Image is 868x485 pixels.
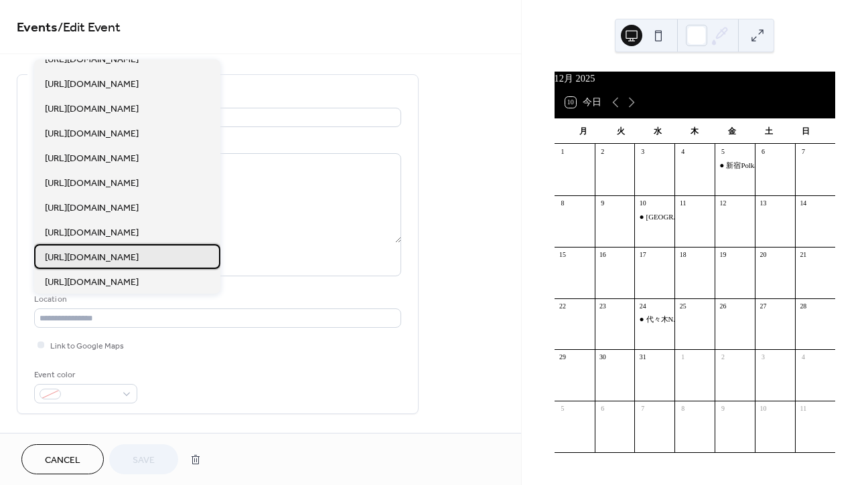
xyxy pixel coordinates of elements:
[798,148,808,157] div: 7
[719,405,728,414] div: 9
[45,226,139,240] span: [URL][DOMAIN_NAME]
[638,302,648,311] div: 24
[798,405,808,414] div: 11
[639,119,676,144] div: 水
[713,119,750,144] div: 金
[676,119,713,144] div: 木
[45,276,139,290] span: [URL][DOMAIN_NAME]
[638,353,648,363] div: 31
[598,148,607,157] div: 2
[558,405,567,414] div: 5
[598,405,607,414] div: 6
[58,15,121,41] span: / Edit Event
[678,302,688,311] div: 25
[646,314,735,324] div: 代々木NARU Christmas Live
[719,353,728,363] div: 2
[678,199,688,208] div: 11
[798,250,808,260] div: 21
[678,250,688,260] div: 18
[598,302,607,311] div: 23
[598,199,607,208] div: 9
[45,177,139,191] span: [URL][DOMAIN_NAME]
[638,148,648,157] div: 3
[598,250,607,260] div: 16
[719,148,728,157] div: 5
[798,353,808,363] div: 4
[34,430,94,444] span: Date and time
[638,405,648,414] div: 7
[726,161,770,171] div: 新宿Polkadots
[798,302,808,311] div: 28
[788,119,824,144] div: 日
[759,148,768,157] div: 6
[558,250,567,260] div: 15
[719,199,728,208] div: 12
[638,199,648,208] div: 10
[558,199,567,208] div: 8
[634,314,674,324] div: 代々木NARU Christmas Live
[561,94,606,111] button: 10今日
[598,353,607,363] div: 30
[719,302,728,311] div: 26
[750,119,787,144] div: 土
[678,353,688,363] div: 1
[45,78,139,92] span: [URL][DOMAIN_NAME]
[555,72,835,86] div: 12月 2025
[565,119,602,144] div: 月
[634,212,674,222] div: 成城学園前Bar Rey
[21,444,104,474] button: Cancel
[759,353,768,363] div: 3
[558,148,567,157] div: 1
[759,250,768,260] div: 20
[45,102,139,116] span: [URL][DOMAIN_NAME]
[34,368,135,382] div: Event color
[34,292,399,306] div: Location
[558,302,567,311] div: 22
[759,405,768,414] div: 10
[798,199,808,208] div: 14
[45,152,139,166] span: [URL][DOMAIN_NAME]
[759,302,768,311] div: 27
[45,251,139,265] span: [URL][DOMAIN_NAME]
[678,405,688,414] div: 8
[715,161,755,171] div: 新宿Polkadots
[602,119,639,144] div: 火
[719,250,728,260] div: 19
[17,15,58,41] a: Events
[45,127,139,141] span: [URL][DOMAIN_NAME]
[678,148,688,157] div: 4
[638,250,648,260] div: 17
[45,454,80,468] span: Cancel
[759,199,768,208] div: 13
[50,339,124,353] span: Link to Google Maps
[45,53,139,67] span: [URL][DOMAIN_NAME]
[558,353,567,363] div: 29
[45,201,139,215] span: [URL][DOMAIN_NAME]
[646,212,720,222] div: [GEOGRAPHIC_DATA]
